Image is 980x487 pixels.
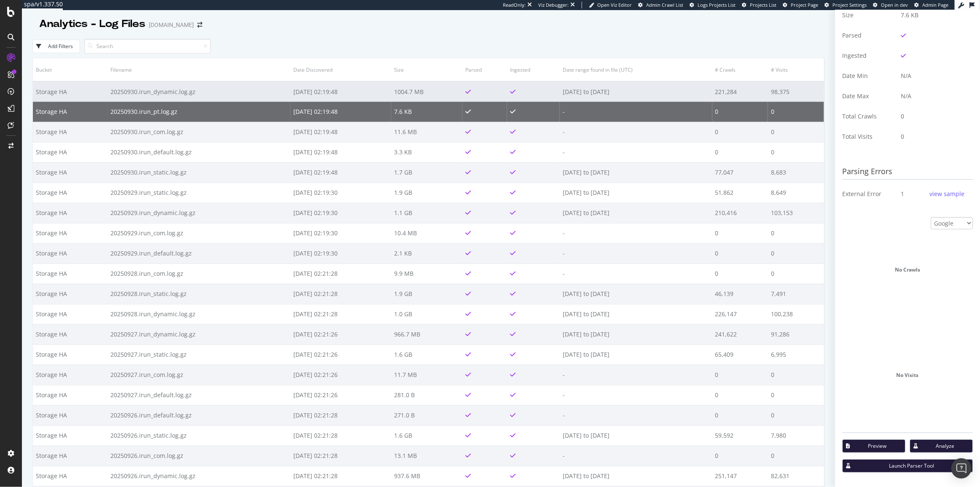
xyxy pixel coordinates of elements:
td: Storage HA [33,203,107,223]
td: 100,238 [768,304,824,324]
span: 1 [901,190,904,198]
td: 20250930.irun_com.log.gz [107,122,290,142]
td: 3.3 KB [391,142,462,162]
td: Storage HA [33,243,107,264]
td: Storage HA [33,405,107,425]
td: [DATE] 02:19:30 [290,203,391,223]
td: 20250930.irun_default.log.gz [107,142,290,162]
td: 0 [712,142,768,162]
td: 0 [712,243,768,264]
td: 20250928.irun_static.log.gz [107,284,290,304]
td: 271.0 B [391,405,462,425]
div: ReadOnly: [503,2,526,8]
td: 1.6 GB [391,425,462,446]
td: 281.0 B [391,385,462,405]
td: 0 [768,385,824,405]
td: - [560,142,712,162]
div: Open Intercom Messenger [951,458,972,479]
th: # Visits [768,58,824,81]
td: Storage HA [33,122,107,142]
td: N/A [894,66,973,86]
td: Storage HA [33,385,107,405]
td: 1.7 GB [391,162,462,183]
a: Admin Crawl List [638,2,683,8]
td: - [560,405,712,425]
td: 46,139 [712,284,768,304]
a: Open Viz Editor [589,2,632,8]
button: Preview [842,439,905,453]
td: 20250929.irun_dynamic.log.gz [107,203,290,223]
td: [DATE] 02:19:30 [290,183,391,203]
td: Storage HA [33,183,107,203]
td: 1.6 GB [391,344,462,365]
td: 7.6 KB [391,102,462,122]
td: 9.9 MB [391,264,462,284]
button: Analyze [910,439,973,453]
td: 20250926.irun_default.log.gz [107,405,290,425]
td: - [560,385,712,405]
input: Search [84,39,211,54]
td: 59,592 [712,425,768,446]
td: 20250929.irun_default.log.gz [107,243,290,264]
td: 1.1 GB [391,203,462,223]
td: 11.6 MB [391,122,462,142]
td: 20250928.irun_dynamic.log.gz [107,304,290,324]
td: Size [842,5,894,25]
td: [DATE] 02:21:26 [290,324,391,344]
td: 98,375 [768,81,824,102]
th: Size [391,58,462,81]
td: Storage HA [33,162,107,183]
div: Analytics - Log Files [39,17,145,31]
a: Project Page [783,2,818,8]
td: 77,047 [712,162,768,183]
td: [DATE] to [DATE] [560,203,712,223]
td: Ingested [842,46,894,66]
td: Storage HA [33,264,107,284]
td: - [560,264,712,284]
div: Preview [856,442,898,449]
td: Storage HA [33,142,107,162]
td: [DATE] to [DATE] [560,466,712,486]
td: 20250928.irun_com.log.gz [107,264,290,284]
td: - [560,223,712,243]
td: 8,649 [768,183,824,203]
th: Parsed [462,58,507,81]
td: 0 [894,106,973,126]
div: Add Filters [48,43,73,50]
td: Storage HA [33,344,107,365]
td: 0 [712,385,768,405]
td: 0 [712,122,768,142]
td: Storage HA [33,425,107,446]
td: [DATE] 02:19:30 [290,223,391,243]
td: [DATE] to [DATE] [560,162,712,183]
td: 20250927.irun_com.log.gz [107,365,290,385]
div: Launch Parser Tool [857,462,966,469]
td: 91,286 [768,324,824,344]
td: 20250927.irun_default.log.gz [107,385,290,405]
td: 20250930.irun_dynamic.log.gz [107,81,290,102]
span: Projects List [750,2,776,8]
span: Admin Crawl List [646,2,683,8]
td: Storage HA [33,81,107,102]
td: [DATE] 02:21:26 [290,344,391,365]
td: 251,147 [712,466,768,486]
td: [DATE] to [DATE] [560,183,712,203]
td: 7,980 [768,425,824,446]
td: [DATE] 02:21:28 [290,264,391,284]
td: 1.9 GB [391,284,462,304]
td: 241,622 [712,324,768,344]
td: [DATE] 02:19:48 [290,142,391,162]
td: 0 [768,122,824,142]
td: 65,409 [712,344,768,365]
td: Total Crawls [842,106,894,126]
td: 0 [768,264,824,284]
td: [DATE] 02:21:26 [290,365,391,385]
td: 0 [768,405,824,425]
td: Parsed [842,25,894,46]
td: 10.4 MB [391,223,462,243]
td: 20250927.irun_dynamic.log.gz [107,324,290,344]
td: Date Min [842,66,894,86]
span: Open in dev [881,2,908,8]
th: Bucket [33,58,107,81]
a: Projects List [742,2,776,8]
